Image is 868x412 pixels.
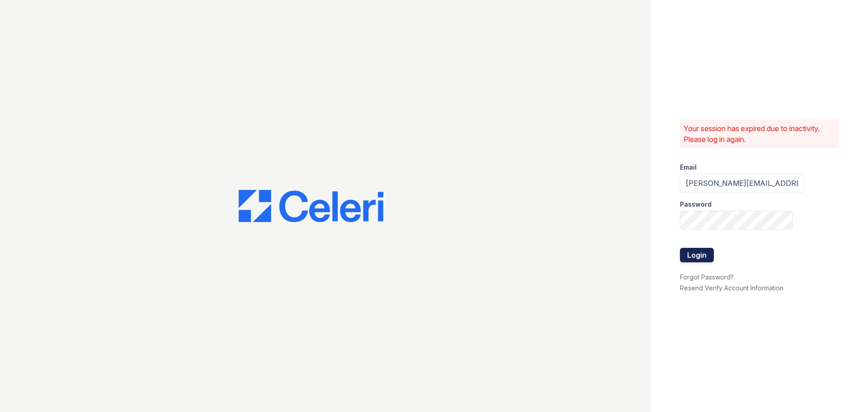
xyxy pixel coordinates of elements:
[680,284,783,292] a: Resend Verify Account Information
[680,273,734,281] a: Forgot Password?
[680,163,697,172] label: Email
[239,190,383,223] img: CE_Logo_Blue-a8612792a0a2168367f1c8372b55b34899dd931a85d93a1a3d3e32e68fde9ad4.png
[684,123,835,145] p: Your session has expired due to inactivity. Please log in again.
[680,200,712,209] label: Password
[680,248,714,262] button: Login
